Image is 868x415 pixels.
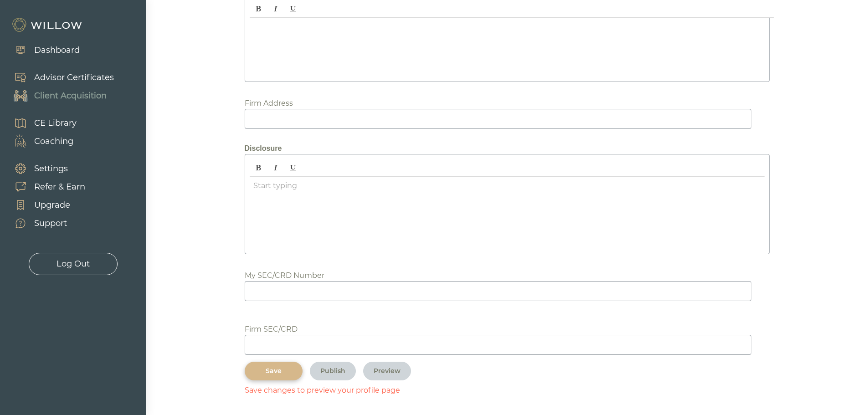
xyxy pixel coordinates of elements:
[34,199,70,211] div: Upgrade
[363,362,411,380] button: Preview
[245,143,770,154] div: Disclosure
[320,366,345,376] div: Publish
[267,160,284,175] span: Italic
[34,117,77,129] div: CE Library
[374,366,401,376] div: Preview
[34,163,68,175] div: Settings
[5,196,85,214] a: Upgrade
[5,87,114,105] a: Client Acquisition
[245,362,303,380] button: Save
[34,217,67,230] div: Support
[34,90,107,102] div: Client Acquisition
[310,362,356,380] button: Publish
[245,270,324,281] div: My SEC/CRD Number
[267,1,284,16] span: Italic
[245,385,770,396] div: Save changes to preview your profile page
[5,114,77,132] a: CE Library
[34,181,85,193] div: Refer & Earn
[5,68,114,87] a: Advisor Certificates
[250,160,267,175] span: Bold
[34,72,114,84] div: Advisor Certificates
[285,160,301,175] span: Underline
[285,1,301,16] span: Underline
[11,18,84,32] img: Willow
[255,366,292,376] div: Save
[245,98,293,109] div: Firm Address
[5,41,80,59] a: Dashboard
[5,132,77,150] a: Coaching
[5,159,85,178] a: Settings
[34,44,80,56] div: Dashboard
[5,178,85,196] a: Refer & Earn
[34,135,73,148] div: Coaching
[245,324,298,335] div: Firm SEC/CRD
[56,258,90,270] div: Log Out
[250,1,267,16] span: Bold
